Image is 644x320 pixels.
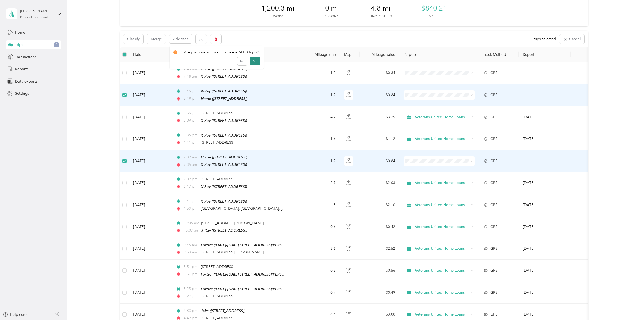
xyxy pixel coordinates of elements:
[201,118,247,123] span: X-Ray ([STREET_ADDRESS])
[415,246,469,252] span: Veterans United Home Loans
[519,62,570,84] td: --
[129,128,172,150] td: [DATE]
[370,14,392,19] p: Unclassified
[519,128,570,150] td: Aug 2025
[415,290,469,296] span: Veterans United Home Loans
[490,202,497,208] span: GPS
[184,140,199,146] span: 1:41 pm
[415,202,469,208] span: Veterans United Home Loans
[201,177,234,181] span: [STREET_ADDRESS]
[302,84,340,106] td: 1.2
[201,67,247,71] span: Home ([STREET_ADDRESS])
[15,30,25,35] span: Home
[15,91,29,96] span: Settings
[184,198,199,204] span: 1:44 pm
[184,286,199,292] span: 5:25 pm
[360,47,399,62] th: Mileage value
[129,216,172,238] td: [DATE]
[302,282,340,304] td: 0.7
[201,89,247,93] span: X-Ray ([STREET_ADDRESS])
[302,47,340,62] th: Mileage (mi)
[54,42,59,47] span: 4
[15,79,37,84] span: Data exports
[173,49,260,55] div: Are you sure you want to delete ALL 3 trip(s)?
[184,293,199,299] span: 5:27 pm
[415,114,469,120] span: Veterans United Home Loans
[201,111,234,116] span: [STREET_ADDRESS]
[399,47,479,62] th: Purpose
[201,206,319,211] span: [GEOGRAPHIC_DATA], [GEOGRAPHIC_DATA], [GEOGRAPHIC_DATA]
[129,150,172,172] td: [DATE]
[490,158,497,164] span: GPS
[302,62,340,84] td: 1.2
[20,8,53,14] div: [PERSON_NAME]
[302,238,340,260] td: 3.6
[129,282,172,304] td: [DATE]
[340,47,360,62] th: Map
[201,264,234,269] span: [STREET_ADDRESS]
[129,106,172,128] td: [DATE]
[184,184,199,189] span: 2:17 pm
[415,180,469,186] span: Veterans United Home Loans
[123,34,143,44] button: Classify
[201,199,247,203] span: X-Ray ([STREET_ADDRESS])
[184,308,199,314] span: 4:33 pm
[184,88,199,94] span: 5:45 pm
[15,42,23,47] span: Trips
[490,92,497,98] span: GPS
[360,128,399,150] td: $1.12
[490,114,497,120] span: GPS
[201,162,247,167] span: X-Ray ([STREET_ADDRESS])
[250,57,260,65] button: Yes
[490,70,497,76] span: GPS
[201,272,303,277] span: Foxtrot ([DATE]–[DATE][STREET_ADDRESS][PERSON_NAME])
[532,36,556,42] span: 3 trips selected
[490,290,497,296] span: GPS
[615,291,644,320] iframe: Everlance-gr Chat Button Frame
[201,133,247,137] span: X-Ray ([STREET_ADDRESS])
[415,136,469,142] span: Veterans United Home Loans
[324,14,340,19] p: Personal
[429,14,439,19] p: Value
[129,260,172,282] td: [DATE]
[360,172,399,194] td: $2.03
[129,194,172,216] td: [DATE]
[360,150,399,172] td: $0.84
[302,150,340,172] td: 1.2
[519,84,570,106] td: --
[519,47,570,62] th: Report
[360,260,399,282] td: $0.56
[559,34,584,44] button: Cancel
[129,238,172,260] td: [DATE]
[184,132,199,138] span: 1:36 pm
[201,221,264,225] span: [STREET_ADDRESS][PERSON_NAME]
[490,180,497,186] span: GPS
[184,96,199,102] span: 5:49 pm
[519,282,570,304] td: Aug 2025
[201,228,247,232] span: X-Ray ([STREET_ADDRESS])
[519,216,570,238] td: Aug 2025
[3,312,30,317] button: Help center
[360,238,399,260] td: $2.52
[273,14,283,19] p: Work
[184,66,199,72] span: 7:45 am
[184,118,199,123] span: 2:09 pm
[147,34,166,44] button: Merge
[129,172,172,194] td: [DATE]
[184,74,199,79] span: 7:48 am
[201,309,245,313] span: Jake ([STREET_ADDRESS])
[201,155,247,159] span: Home ([STREET_ADDRESS])
[20,16,48,19] div: Personal dashboard
[201,74,247,78] span: X-Ray ([STREET_ADDRESS])
[519,172,570,194] td: Aug 2025
[360,282,399,304] td: $0.49
[201,140,234,145] span: [STREET_ADDRESS]
[421,4,447,13] span: $840.21
[184,220,199,226] span: 10:06 am
[360,62,399,84] td: $0.84
[201,294,234,298] span: [STREET_ADDRESS]
[184,206,199,212] span: 1:53 pm
[237,57,247,65] button: No
[360,84,399,106] td: $0.84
